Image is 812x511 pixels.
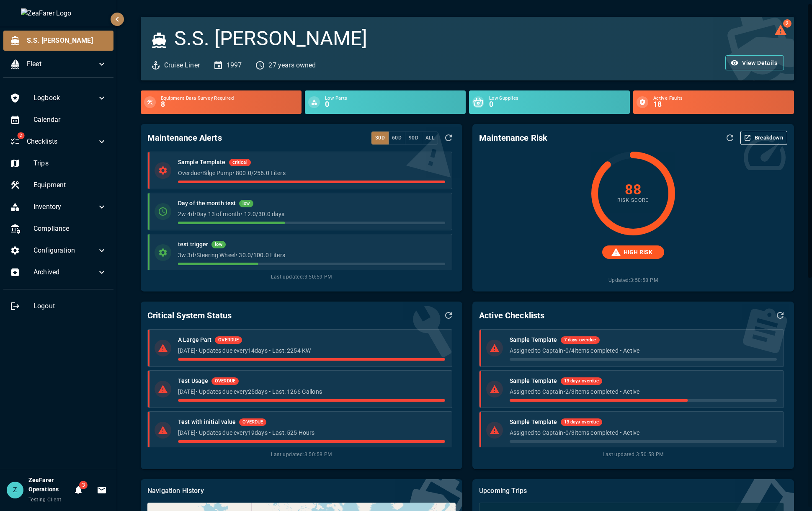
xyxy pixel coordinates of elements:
[34,115,107,125] span: Calendar
[510,428,777,437] p: Assigned to Captain • 0 / 3 items completed • Active
[147,486,456,496] p: Navigation History
[510,418,557,427] h6: Sample Template
[211,241,225,248] span: low
[178,428,445,437] p: [DATE] • Updates due every 19 days • Last: 525 Hours
[561,337,600,344] span: 7 days overdue
[70,482,87,498] button: Notifications
[34,180,107,190] span: Equipment
[28,476,70,494] h6: ZeaFarer Operations
[239,419,266,426] span: OVERDUE
[405,132,422,145] button: 90d
[34,224,107,234] span: Compliance
[783,19,791,28] span: 2
[608,270,658,285] span: Updated: 3:50:58 PM
[479,309,545,322] h6: Active Checklists
[27,36,107,46] span: S.S. [PERSON_NAME]
[3,88,113,108] div: Logbook
[3,296,113,316] div: Logout
[617,196,649,205] span: Risk Score
[178,336,211,345] h6: A Large Part
[653,101,791,108] h6: 18
[510,387,777,396] p: Assigned to Captain • 2 / 3 items completed • Active
[178,240,208,249] h6: test trigger
[174,27,367,50] h3: S.S. [PERSON_NAME]
[3,153,113,173] div: Trips
[34,158,107,168] span: Trips
[161,96,298,101] span: Equipment Data Survey Required
[27,59,97,69] span: Fleet
[510,377,557,386] h6: Sample Template
[178,377,208,386] h6: Test Usage
[229,159,251,166] span: critical
[93,482,110,498] button: Invitations
[178,210,445,218] p: 2w 4d • Day 13 of month • 12.0 / 30.0 days
[3,240,113,261] div: Configuration
[178,387,445,396] p: [DATE] • Updates due every 25 days • Last: 1266 Gallons
[325,101,462,108] h6: 0
[17,132,24,139] span: 2
[147,309,232,322] h6: Critical System Status
[178,158,226,167] h6: Sample Template
[371,132,389,145] button: 30d
[561,419,602,426] span: 13 days overdue
[34,93,97,103] span: Logbook
[211,378,239,385] span: OVERDUE
[723,131,737,145] button: Refresh Assessment
[3,110,113,130] div: Calendar
[725,55,784,71] button: View Details
[653,96,791,101] span: Active Faults
[147,131,222,145] h6: Maintenance Alerts
[388,132,405,145] button: 60d
[510,336,557,345] h6: Sample Template
[28,497,62,503] span: Testing Client
[441,131,456,145] button: Refresh Data
[178,199,236,208] h6: Day of the month test
[441,308,456,323] button: Refresh Data
[268,60,316,70] p: 27 years owned
[3,175,113,195] div: Equipment
[27,137,97,147] span: Checklists
[773,308,787,323] button: Refresh Data
[239,200,253,207] span: low
[147,451,456,459] span: Last updated: 3:50:58 PM
[325,96,462,101] span: Low Parts
[7,482,23,498] div: Z
[227,60,242,70] p: 1997
[215,337,242,344] span: OVERDUE
[3,132,113,152] div: 2Checklists
[21,8,96,18] img: ZeaFarer Logo
[3,219,113,239] div: Compliance
[147,273,456,281] span: Last updated: 3:50:59 PM
[422,132,438,145] button: All
[3,262,113,282] div: Archived
[3,31,113,51] div: S.S. [PERSON_NAME]
[178,418,236,427] h6: Test with initial value
[479,486,787,496] p: Upcoming Trips
[34,245,97,255] span: Configuration
[3,197,113,217] div: Inventory
[625,182,642,196] h4: 88
[479,451,787,459] span: Last updated: 3:50:58 PM
[510,346,777,355] p: Assigned to Captain • 0 / 4 items completed • Active
[34,301,107,311] span: Logout
[164,60,200,70] p: Cruise Liner
[34,267,97,277] span: Archived
[479,131,547,145] h6: Maintenance Risk
[3,54,113,74] div: Fleet
[178,169,445,177] p: Overdue • Bilge Pump • 800.0 / 256.0 Liters
[178,251,445,259] p: 3w 3d • Steering Wheel • 30.0 / 100.0 Liters
[740,131,787,145] button: Breakdown
[161,101,298,108] h6: 8
[561,378,602,385] span: 13 days overdue
[79,481,88,489] span: 3
[774,23,787,37] button: 2 log alerts
[489,96,626,101] span: Low Supplies
[619,248,657,257] span: HIGH RISK
[34,202,97,212] span: Inventory
[178,346,445,355] p: [DATE] • Updates due every 14 days • Last: 2254 KW
[489,101,626,108] h6: 0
